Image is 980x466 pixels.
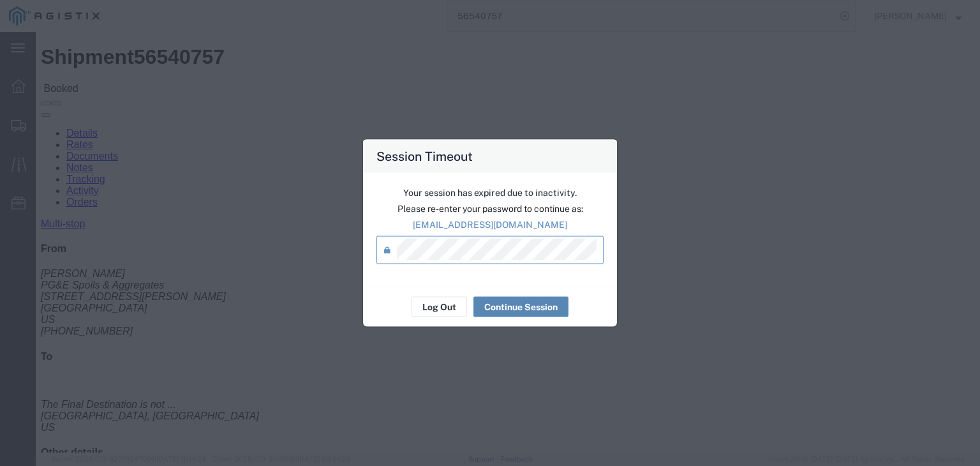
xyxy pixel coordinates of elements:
button: Continue Session [473,297,568,317]
p: Please re-enter your password to continue as: [376,202,604,216]
p: Your session has expired due to inactivity. [376,186,604,200]
button: Log Out [412,297,467,317]
h4: Session Timeout [376,147,473,165]
p: [EMAIL_ADDRESS][DOMAIN_NAME] [376,218,604,232]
